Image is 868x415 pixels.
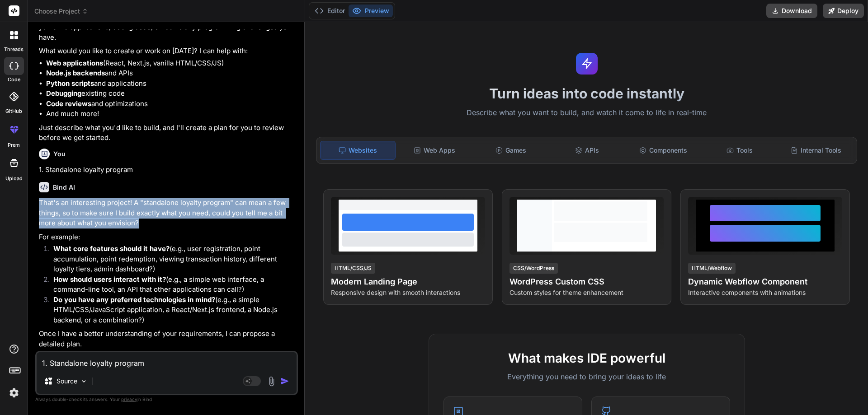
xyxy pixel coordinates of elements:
[46,79,296,89] li: and applications
[53,275,166,284] strong: How should users interact with it?
[766,4,817,18] button: Download
[46,68,296,79] li: and APIs
[46,99,296,109] li: and optimizations
[34,7,88,16] span: Choose Project
[266,376,277,387] img: attachment
[46,89,296,99] li: existing code
[626,141,701,160] div: Components
[46,244,296,275] li: (e.g., user registration, point accumulation, point redemption, viewing transaction history, diff...
[39,198,296,228] p: That's an interesting project! A "standalone loyalty program" can mean a few things, so to make s...
[331,275,485,288] h4: Modern Landing Page
[349,5,393,17] button: Preview
[311,107,863,119] p: Describe what you want to build, and watch it come to life in real-time
[53,149,66,159] h6: You
[778,141,853,160] div: Internal Tools
[443,349,730,368] h2: What makes IDE powerful
[46,58,296,69] li: (React, Next.js, vanilla HTML/CSS/JS)
[46,295,296,326] li: (e.g., a simple HTML/CSS/JavaScript application, a React/Next.js frontend, a Node.js backend, or ...
[39,46,296,56] p: What would you like to create or work on [DATE]? I can help with:
[550,141,624,160] div: APIs
[6,385,22,401] img: settings
[5,175,23,182] label: Upload
[46,109,296,119] li: And much more!
[311,5,349,17] button: Editor
[35,395,298,404] p: Always double-check its answers. Your in Bind
[46,89,81,98] strong: Debugging
[331,288,485,297] p: Responsive design with smooth interactions
[688,288,842,297] p: Interactive components with animations
[46,99,91,108] strong: Code reviews
[688,263,736,274] div: HTML/Webflow
[311,85,863,102] h1: Turn ideas into code instantly
[331,263,375,274] div: HTML/CSS/JS
[46,275,296,295] li: (e.g., a simple web interface, a command-line tool, an API that other applications can call?)
[5,107,22,115] label: GitHub
[39,232,296,242] p: For example:
[46,79,94,88] strong: Python scripts
[688,275,842,288] h4: Dynamic Webflow Component
[80,378,88,385] img: Pick Models
[39,329,296,349] p: Once I have a better understanding of your requirements, I can propose a detailed plan.
[474,141,548,160] div: Games
[8,76,20,84] label: code
[121,396,137,402] span: privacy
[320,141,396,160] div: Websites
[509,275,664,288] h4: WordPress Custom CSS
[8,141,20,149] label: prem
[39,123,296,143] p: Just describe what you'd like to build, and I'll create a plan for you to review before we get st...
[703,141,777,160] div: Tools
[39,165,296,175] p: 1. Standalone loyalty program
[53,183,75,192] h6: Bind AI
[443,371,730,382] p: Everything you need to bring your ideas to life
[4,46,24,53] label: threads
[280,377,289,386] img: icon
[509,288,664,297] p: Custom styles for theme enhancement
[53,295,215,304] strong: Do you have any preferred technologies in mind?
[53,244,170,253] strong: What core features should it have?
[823,4,864,18] button: Deploy
[46,69,105,77] strong: Node.js backends
[57,377,77,386] p: Source
[397,141,472,160] div: Web Apps
[46,59,103,67] strong: Web applications
[509,263,558,274] div: CSS/WordPress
